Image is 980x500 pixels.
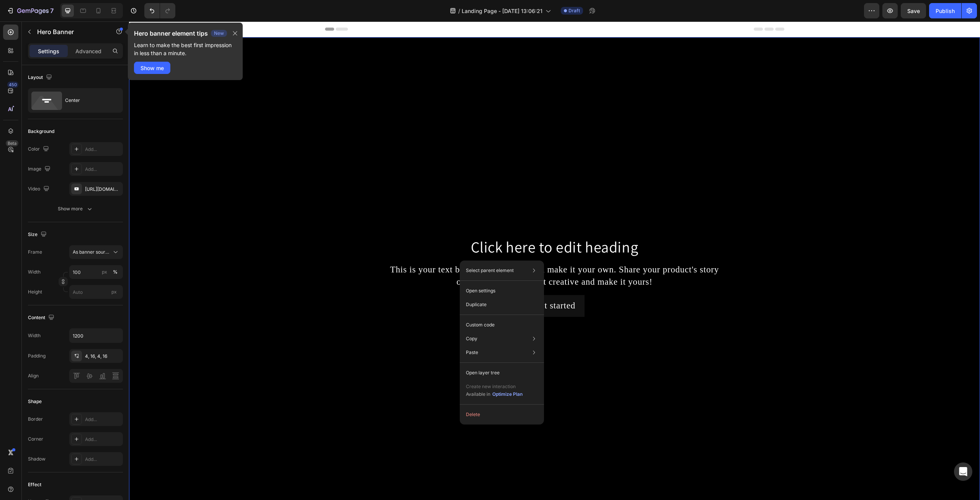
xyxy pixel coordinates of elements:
iframe: Design area [129,21,980,500]
p: Hero Banner [37,27,102,36]
div: Video [28,184,51,194]
input: px [69,285,123,299]
span: px [111,289,117,295]
button: % [100,267,109,277]
p: Custom code [466,321,495,328]
div: Center [65,92,112,109]
button: Get started [395,274,456,295]
div: Add... [85,456,121,463]
div: Image [28,164,52,174]
div: Add... [85,146,121,153]
div: 450 [7,82,18,88]
p: Paste [466,349,478,356]
div: Hero Banner [10,20,40,27]
div: Shadow [28,456,46,462]
p: Create new interaction [466,383,523,390]
div: Border [28,416,43,423]
label: Frame [28,249,42,256]
div: Undo/Redo [144,3,175,18]
p: Copy [466,335,477,342]
div: Layout [28,72,54,83]
span: Landing Page - [DATE] 13:06:21 [462,7,542,15]
input: px% [69,265,123,279]
p: Settings [38,47,59,55]
button: Delete [463,408,541,421]
input: Auto [70,329,122,343]
div: Add... [85,436,121,443]
p: Select parent element [466,267,514,274]
p: 7 [50,6,54,15]
div: Optimize Plan [492,391,523,398]
span: As banner source [73,249,110,256]
div: Add... [85,416,121,423]
label: Width [28,269,41,275]
div: Align [28,372,39,379]
div: Get started [405,278,446,290]
div: This is your text block. Click to edit and make it your own. Share your product's story or servic... [202,241,649,267]
div: Background [28,128,54,135]
button: Save [901,3,926,18]
label: Height [28,289,42,295]
div: Add... [85,166,121,173]
button: Publish [929,3,961,18]
button: Optimize Plan [492,390,523,398]
button: Show more [28,202,123,216]
div: Size [28,230,48,240]
div: % [113,269,118,275]
button: px [111,267,120,277]
div: Width [28,332,41,339]
span: Save [907,8,920,14]
div: Content [28,313,56,323]
div: px [102,269,107,275]
div: Publish [936,7,955,15]
h2: Click here to edit heading [202,215,649,235]
p: Advanced [75,47,101,55]
div: Show more [58,205,93,213]
span: Draft [568,7,580,14]
button: 7 [3,3,57,18]
div: Beta [6,140,18,146]
span: / [458,7,460,15]
button: As banner source [69,245,123,259]
div: Corner [28,436,43,443]
p: Duplicate [466,301,487,308]
div: Open Intercom Messenger [954,462,972,481]
span: Available in [466,391,490,397]
div: 4, 16, 4, 16 [85,353,121,360]
div: [URL][DOMAIN_NAME] [85,186,121,193]
div: Padding [28,352,46,359]
p: Open settings [466,287,495,294]
p: Open layer tree [466,369,500,376]
div: Effect [28,481,41,488]
div: Shape [28,398,42,405]
div: Color [28,144,51,154]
